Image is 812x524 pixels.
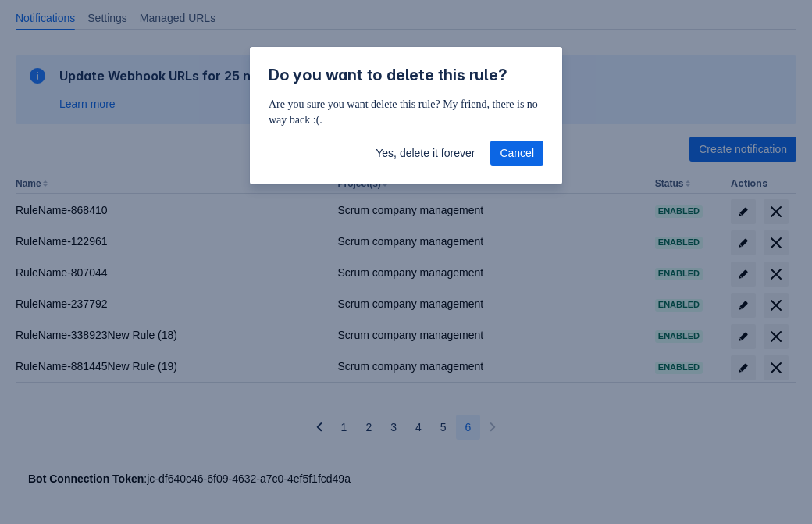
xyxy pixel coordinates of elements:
button: Yes, delete it forever [366,141,484,166]
span: Cancel [500,141,534,166]
span: Do you want to delete this rule? [269,66,507,84]
p: Are you sure you want delete this rule? My friend, there is no way back :(. [269,97,543,128]
button: Cancel [490,141,543,166]
span: Yes, delete it forever [376,141,475,166]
